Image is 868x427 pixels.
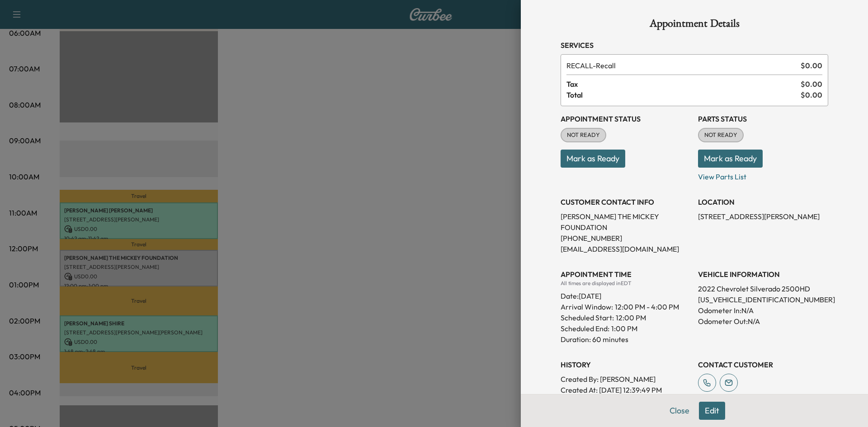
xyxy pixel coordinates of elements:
p: Scheduled End: [561,323,609,334]
h3: APPOINTMENT TIME [561,269,691,280]
h3: LOCATION [698,197,828,207]
p: Created By : [PERSON_NAME] [561,374,691,385]
p: 12:00 PM [616,312,646,323]
span: Recall [566,60,797,71]
span: Tax [566,79,801,89]
button: Mark as Ready [698,150,763,168]
span: $ 0.00 [801,79,822,89]
p: Scheduled Start: [561,312,614,323]
p: [EMAIL_ADDRESS][DOMAIN_NAME] [561,244,691,254]
p: 1:00 PM [611,323,637,334]
span: $ 0.00 [801,89,822,100]
span: NOT READY [699,131,743,140]
button: Mark as Ready [561,150,625,168]
span: Total [566,89,801,100]
span: 12:00 PM - 4:00 PM [615,301,679,312]
h3: CUSTOMER CONTACT INFO [561,197,691,207]
button: Edit [699,402,725,420]
h3: Parts Status [698,113,828,124]
h3: Appointment Status [561,113,691,124]
span: $ 0.00 [801,60,822,71]
span: NOT READY [561,131,605,140]
p: [PHONE_NUMBER] [561,233,691,244]
p: Arrival Window: [561,301,691,312]
h3: VEHICLE INFORMATION [698,269,828,280]
div: All times are displayed in EDT [561,280,691,287]
h3: CONTACT CUSTOMER [698,359,828,370]
p: 2022 Chevrolet Silverado 2500HD [698,283,828,294]
h1: Appointment Details [561,18,828,33]
p: Duration: 60 minutes [561,334,691,345]
p: View Parts List [698,168,828,182]
p: Odometer Out: N/A [698,316,828,327]
p: [US_VEHICLE_IDENTIFICATION_NUMBER] [698,294,828,305]
h3: History [561,359,691,370]
p: [STREET_ADDRESS][PERSON_NAME] [698,211,828,222]
p: Created At : [DATE] 12:39:49 PM [561,385,691,395]
div: Date: [DATE] [561,287,691,301]
button: Close [664,402,695,420]
p: Odometer In: N/A [698,305,828,316]
h3: Services [561,40,828,51]
p: [PERSON_NAME] THE MICKEY FOUNDATION [561,211,691,233]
